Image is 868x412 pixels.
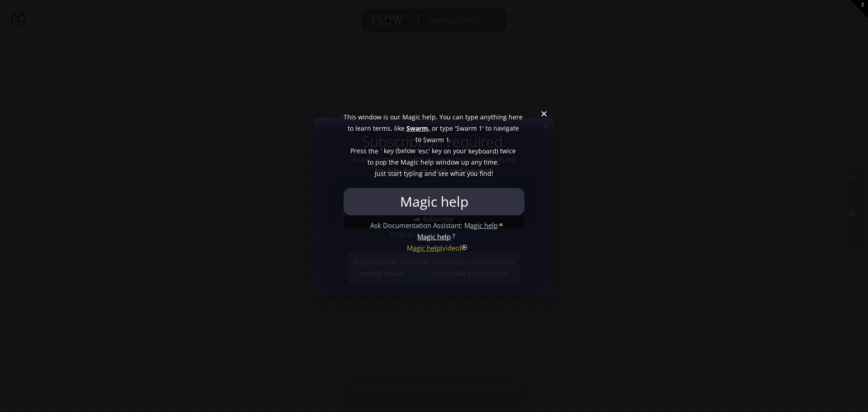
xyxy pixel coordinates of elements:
[389,156,399,168] span: the
[486,123,491,134] span: to
[446,134,451,145] span: 1.
[453,111,463,123] span: can
[394,123,405,134] span: like
[415,134,421,145] span: to
[407,242,461,254] div: M (video)
[436,156,459,168] span: window
[438,168,448,179] span: see
[471,156,482,168] span: any
[380,145,382,156] span: `
[467,168,478,179] span: you
[406,123,430,134] span: Swarm,
[402,111,420,123] span: Magic
[439,111,451,123] span: You
[370,220,498,231] div: Ask Documentation Assistant: M
[480,168,493,179] span: find!
[368,145,378,156] span: the
[401,156,419,168] span: Magic
[500,145,516,156] span: twice
[480,111,507,123] span: anything
[420,156,434,168] span: help
[373,123,392,134] span: terms,
[355,123,371,134] span: learn
[453,145,467,156] span: your
[493,123,519,134] span: navigate
[484,156,499,168] span: time.
[390,111,401,123] span: our
[470,221,498,230] span: agic help
[461,156,469,168] span: up
[440,123,453,134] span: type
[358,111,382,123] span: window
[468,145,498,156] span: keyboard)
[465,111,478,123] span: type
[344,111,356,123] span: This
[384,145,394,156] span: key
[404,168,423,179] span: typing
[422,111,438,123] span: help.
[413,243,440,252] span: agic help
[348,123,354,134] span: to
[432,123,438,134] span: or
[423,134,444,145] span: Swarm
[455,123,477,134] span: 'Swarm
[450,168,465,179] span: what
[375,156,387,168] span: pop
[388,168,402,179] span: start
[425,168,436,179] span: and
[396,145,415,156] span: (below
[417,145,430,156] span: 'esc'
[346,188,522,215] input: Type to search
[383,111,388,123] span: is
[350,145,367,156] span: Press
[479,123,484,134] span: 1'
[375,168,386,179] span: Just
[432,145,442,156] span: key
[509,111,523,123] span: here
[368,156,373,168] span: to
[443,145,451,156] span: on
